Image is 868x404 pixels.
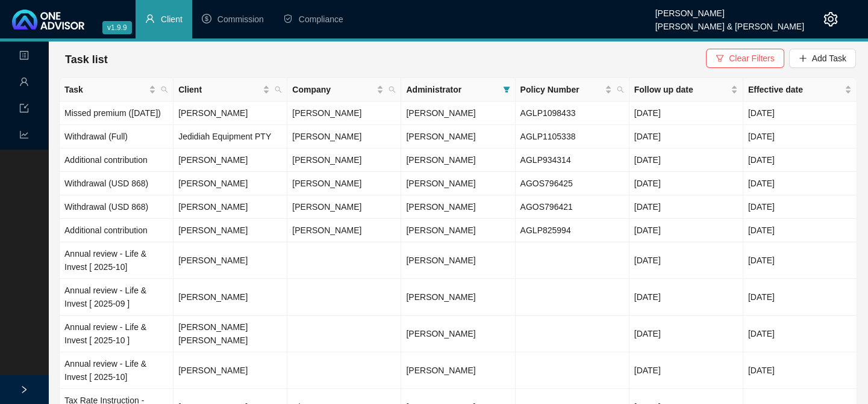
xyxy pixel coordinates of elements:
[406,132,475,141] span: [PERSON_NAME]
[629,102,743,125] td: [DATE]
[629,148,743,172] td: [DATE]
[406,256,475,265] span: [PERSON_NAME]
[743,219,857,242] td: [DATE]
[406,155,475,165] span: [PERSON_NAME]
[283,14,293,23] span: safety
[516,125,629,148] td: AGLP1105338
[158,81,170,99] span: search
[655,3,804,16] div: [PERSON_NAME]
[823,12,838,26] span: setting
[292,83,374,96] span: Company
[789,49,856,68] button: Add Task
[743,172,857,195] td: [DATE]
[20,385,28,394] span: right
[60,242,173,279] td: Annual review - Life & Invest [ 2025-10]
[743,316,857,352] td: [DATE]
[287,172,401,195] td: [PERSON_NAME]
[272,81,284,99] span: search
[406,292,475,302] span: [PERSON_NAME]
[299,14,343,24] span: Compliance
[202,14,211,23] span: dollar
[287,148,401,172] td: [PERSON_NAME]
[743,78,857,102] th: Effective date
[173,316,287,352] td: [PERSON_NAME] [PERSON_NAME]
[60,195,173,219] td: Withdrawal (USD 868)
[161,86,168,93] span: search
[706,49,784,68] button: Clear Filters
[145,14,155,23] span: user
[516,102,629,125] td: AGLP1098433
[173,102,287,125] td: [PERSON_NAME]
[743,279,857,316] td: [DATE]
[516,78,629,102] th: Policy Number
[614,81,626,99] span: search
[60,172,173,195] td: Withdrawal (USD 868)
[178,83,260,96] span: Client
[812,52,846,65] span: Add Task
[503,86,510,93] span: filter
[743,195,857,219] td: [DATE]
[501,81,513,99] span: filter
[19,98,29,122] span: import
[729,52,774,65] span: Clear Filters
[60,219,173,242] td: Additional contribution
[60,78,173,102] th: Task
[386,81,398,99] span: search
[173,279,287,316] td: [PERSON_NAME]
[629,352,743,389] td: [DATE]
[716,54,724,63] span: filter
[406,366,475,375] span: [PERSON_NAME]
[173,352,287,389] td: [PERSON_NAME]
[629,219,743,242] td: [DATE]
[19,45,29,69] span: profile
[102,21,132,34] span: v1.9.9
[173,219,287,242] td: [PERSON_NAME]
[516,148,629,172] td: AGLP934314
[748,83,842,96] span: Effective date
[743,102,857,125] td: [DATE]
[743,352,857,389] td: [DATE]
[629,125,743,148] td: [DATE]
[406,108,475,118] span: [PERSON_NAME]
[60,352,173,389] td: Annual review - Life & Invest [ 2025-10]
[629,242,743,279] td: [DATE]
[629,172,743,195] td: [DATE]
[173,242,287,279] td: [PERSON_NAME]
[60,102,173,125] td: Missed premium ([DATE])
[287,125,401,148] td: [PERSON_NAME]
[799,54,807,63] span: plus
[655,16,804,29] div: [PERSON_NAME] & [PERSON_NAME]
[173,78,287,102] th: Client
[64,83,146,96] span: Task
[520,83,602,96] span: Policy Number
[629,316,743,352] td: [DATE]
[629,78,743,102] th: Follow up date
[217,14,264,24] span: Commission
[743,242,857,279] td: [DATE]
[516,172,629,195] td: AGOS796425
[173,148,287,172] td: [PERSON_NAME]
[173,195,287,219] td: [PERSON_NAME]
[617,86,624,93] span: search
[19,72,29,96] span: user
[60,316,173,352] td: Annual review - Life & Invest [ 2025-10 ]
[60,148,173,172] td: Additional contribution
[406,225,475,235] span: [PERSON_NAME]
[406,83,498,96] span: Administrator
[19,124,29,148] span: line-chart
[516,195,629,219] td: AGOS796421
[60,125,173,148] td: Withdrawal (Full)
[629,195,743,219] td: [DATE]
[173,125,287,148] td: Jedidiah Equipment PTY
[161,14,183,24] span: Client
[287,78,401,102] th: Company
[516,219,629,242] td: AGLP825994
[65,54,108,66] span: Task list
[406,179,475,188] span: [PERSON_NAME]
[12,10,84,29] img: 2df55531c6924b55f21c4cf5d4484680-logo-light.svg
[743,148,857,172] td: [DATE]
[634,83,728,96] span: Follow up date
[287,195,401,219] td: [PERSON_NAME]
[743,125,857,148] td: [DATE]
[275,86,282,93] span: search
